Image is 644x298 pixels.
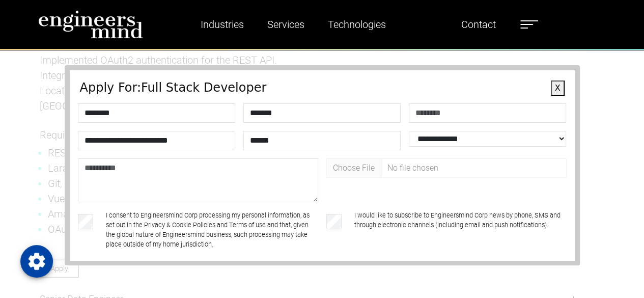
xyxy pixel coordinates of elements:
a: Technologies [324,13,390,36]
a: Contact [457,13,500,36]
a: Industries [197,13,248,36]
a: Services [263,13,309,36]
img: logo [38,10,143,39]
label: I consent to Engineersmind Corp processing my personal information, as set out in the Privacy & C... [106,210,318,250]
h4: Apply For: Full Stack Developer [80,80,565,95]
button: X [551,80,565,96]
label: I would like to subscribe to Engineersmind Corp news by phone, SMS and through electronic channel... [354,210,567,250]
